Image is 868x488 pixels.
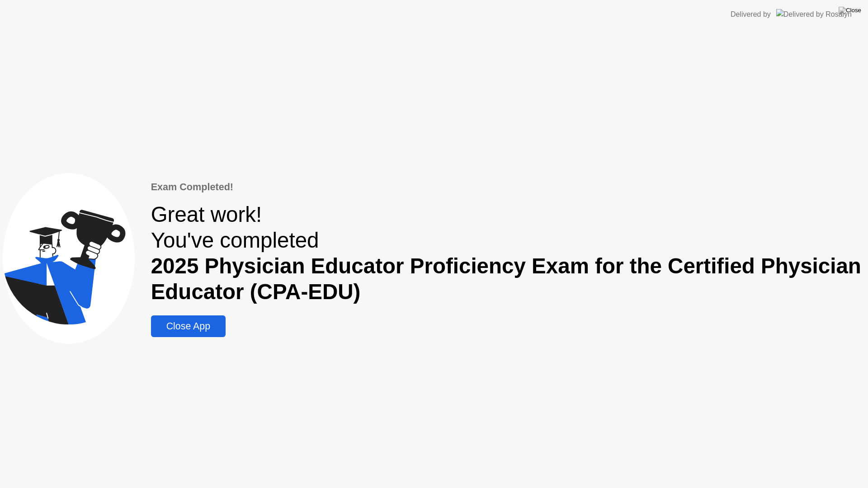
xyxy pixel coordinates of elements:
button: Close App [151,315,226,337]
div: Exam Completed! [151,180,865,194]
div: Delivered by [731,9,771,20]
img: Delivered by Rosalyn [776,9,852,19]
div: Close App [154,321,223,332]
img: Close [839,7,861,14]
b: 2025 Physician Educator Proficiency Exam for the Certified Physician Educator (CPA-EDU) [151,254,861,304]
div: Great work! You've completed [151,202,865,305]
